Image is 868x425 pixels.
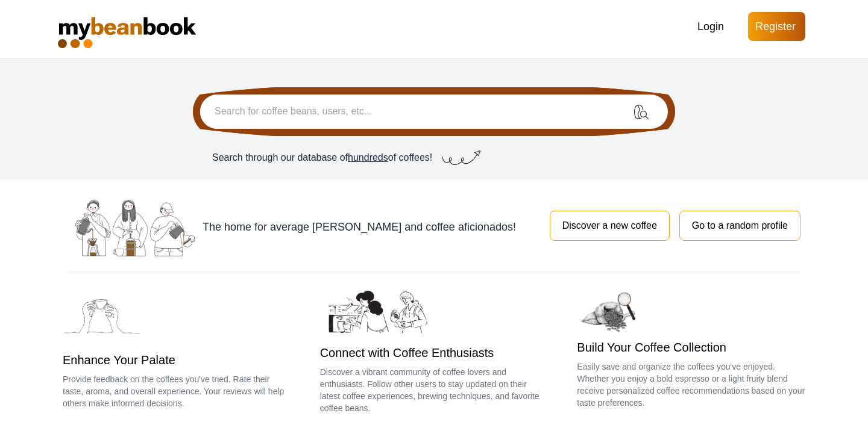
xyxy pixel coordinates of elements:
[634,105,649,119] img: coffee-bean.png
[200,95,615,129] input: Search for coffee beans, users, etc...
[68,183,516,273] p: The home for average [PERSON_NAME] and coffee aficionados!
[577,288,644,339] img: Group-26.png
[320,288,436,344] img: image-8.png
[432,150,480,165] img: Vector-73.png
[320,366,549,414] p: Discover a vibrant community of coffee lovers and enthusiasts. Follow other users to stay updated...
[550,211,670,241] button: Discover a new coffee
[212,150,432,165] p: Search through our database of of coffees!
[690,12,738,41] a: Login
[748,12,810,41] a: Register
[63,352,291,368] h3: Enhance Your Palate
[58,10,222,48] img: Arobusta
[577,361,805,409] p: Easily save and organize the coffees you've enjoyed. Whether you enjoy a bold espresso or a light...
[348,152,388,163] span: hundreds
[748,12,805,41] button: Register
[320,344,549,361] h3: Connect with Coffee Enthusiasts
[577,339,805,356] h3: Build Your Coffee Collection
[690,12,734,41] button: Login
[679,211,800,241] button: Go to a random profile
[63,373,291,409] p: Provide feedback on the coffees you've tried. Rate their taste, aroma, and overall experience. Yo...
[63,288,140,342] img: image.png
[68,183,203,273] img: image.png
